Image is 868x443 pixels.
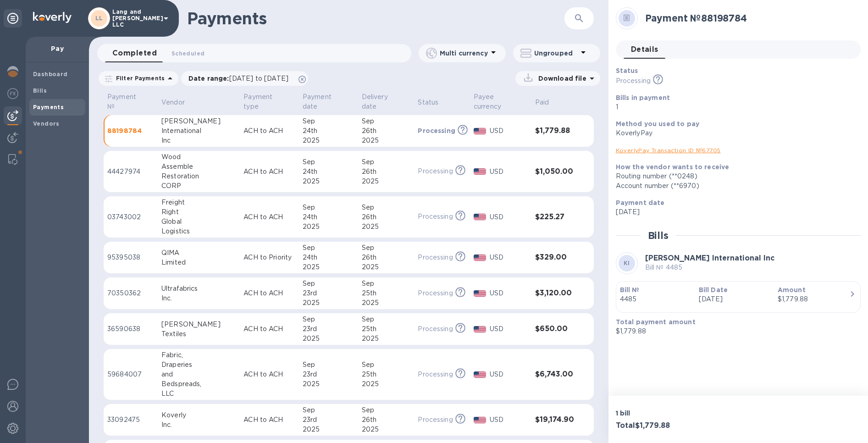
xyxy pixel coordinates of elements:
p: Vendor [161,98,185,107]
p: ACH to ACH [243,167,295,177]
p: $1,779.88 [616,327,853,336]
h3: $3,120.00 [535,289,575,298]
p: ACH to ACH [243,126,295,136]
p: Delivery date [362,92,399,111]
span: Payment date [303,92,354,111]
div: 24th [303,253,354,262]
span: Delivery date [362,92,411,111]
h1: Payments [187,9,564,28]
h3: $225.27 [535,213,575,221]
div: 24th [303,212,354,222]
p: USD [490,167,528,177]
b: How the vendor wants to receive [616,163,730,171]
div: Bedspreads, [161,379,236,389]
div: 2025 [362,222,411,232]
h2: Bills [648,230,669,241]
p: 4485 [620,294,691,304]
div: Inc. [161,293,236,303]
div: 2025 [362,177,411,186]
p: [DATE] [616,207,853,217]
div: 23rd [303,324,354,334]
div: 23rd [303,370,354,379]
div: Sep [303,279,354,288]
p: Filter Payments [112,74,165,82]
div: 26th [362,126,411,136]
p: ACH to Priority [243,253,295,262]
div: [PERSON_NAME] [161,320,236,329]
p: 33092475 [107,415,154,425]
p: Paid [535,98,549,107]
div: 2025 [303,298,354,308]
b: Bill Date [699,286,728,293]
h3: $6,743.00 [535,370,575,379]
div: Sep [362,203,411,212]
p: Processing [418,288,453,298]
p: 1 bill [616,409,735,418]
div: 26th [362,212,411,222]
p: Processing [418,370,453,379]
b: Payments [33,104,64,111]
span: Vendor [161,98,197,107]
div: [PERSON_NAME] [161,116,236,126]
img: USD [474,290,486,297]
div: Limited [161,258,236,267]
div: QIMA [161,248,236,258]
div: Assemble [161,162,236,172]
div: Sep [303,315,354,324]
p: Processing [418,324,453,334]
b: Payment date [616,199,665,206]
p: USD [490,212,528,222]
div: 26th [362,253,411,262]
div: Draperies [161,360,236,370]
p: 1 [616,102,853,112]
div: 2025 [303,222,354,232]
p: USD [490,288,528,298]
p: Processing [418,253,453,262]
p: ACH to ACH [243,324,295,334]
div: Textiles [161,329,236,339]
div: 23rd [303,288,354,298]
b: KI [624,260,630,266]
div: Freight [161,198,236,207]
h3: $1,050.00 [535,167,575,176]
b: Bills in payment [616,94,670,101]
div: Sep [362,116,411,126]
p: USD [490,126,528,136]
b: Amount [778,286,806,293]
p: Lang and [PERSON_NAME] LLC [112,9,158,28]
div: 24th [303,167,354,177]
img: Logo [33,12,72,23]
b: Status [616,67,638,74]
p: Processing [418,166,453,176]
span: Details [631,43,658,56]
p: 88198784 [107,126,154,135]
div: 2025 [303,177,354,186]
div: 2025 [303,334,354,343]
span: Status [418,98,450,107]
button: Bill №4485Bill Date[DATE]Amount$1,779.88 [616,281,861,313]
img: USD [474,255,486,261]
div: 26th [362,415,411,425]
div: Sep [303,157,354,167]
div: 26th [362,167,411,177]
b: Dashboard [33,71,68,78]
p: Bill № 4485 [645,263,774,272]
p: ACH to ACH [243,370,295,379]
div: Fabric, [161,350,236,360]
div: Sep [303,203,354,212]
div: Sep [362,279,411,288]
div: Global [161,217,236,227]
p: Payment date [303,92,343,111]
p: ACH to ACH [243,288,295,298]
h3: $329.00 [535,253,575,262]
div: 2025 [303,425,354,434]
div: Sep [362,360,411,370]
div: Sep [303,116,354,126]
p: Download file [535,74,586,83]
div: Right [161,207,236,217]
span: Completed [112,47,157,60]
div: and [161,370,236,379]
div: 24th [303,126,354,136]
img: USD [474,168,486,175]
p: Processing [418,212,453,221]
